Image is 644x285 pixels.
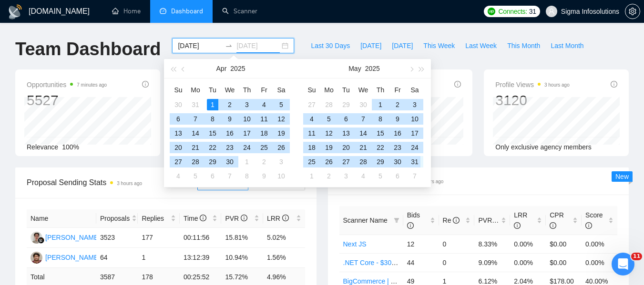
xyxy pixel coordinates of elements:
[258,170,270,182] div: 9
[392,40,413,51] span: [DATE]
[221,140,238,155] td: 2025-04-23
[178,40,221,51] input: Start date
[406,140,423,155] td: 2025-05-24
[258,113,270,125] div: 11
[358,170,369,182] div: 4
[170,140,187,155] td: 2025-04-20
[360,40,381,51] span: [DATE]
[241,170,253,182] div: 8
[273,155,290,169] td: 2025-05-03
[358,142,369,153] div: 21
[190,156,201,167] div: 28
[358,99,369,110] div: 30
[306,99,317,110] div: 27
[221,248,263,268] td: 10.94%
[241,99,253,110] div: 3
[502,38,545,53] button: This Month
[343,216,388,224] span: Scanner Name
[238,126,256,140] td: 2025-04-17
[170,169,187,183] td: 2025-05-04
[184,215,206,222] span: Time
[256,82,273,98] th: Fr
[409,113,420,125] div: 10
[409,99,420,110] div: 3
[303,98,320,112] td: 2025-04-27
[320,140,337,155] td: 2025-05-19
[112,7,141,15] a: homeHome
[303,169,320,183] td: 2025-06-01
[323,170,335,182] div: 2
[31,233,100,241] a: RG[PERSON_NAME]
[625,8,640,15] a: setting
[407,222,414,229] span: info-circle
[394,217,399,223] span: filter
[611,81,617,88] span: info-circle
[303,140,320,155] td: 2025-05-18
[187,155,204,169] td: 2025-04-28
[258,128,270,139] div: 18
[27,79,107,90] span: Opportunities
[222,7,257,15] a: searchScanner
[510,253,546,272] td: 0.00%
[45,232,100,243] div: [PERSON_NAME]
[187,98,204,112] td: 2025-03-31
[204,140,221,155] td: 2025-04-22
[15,38,161,60] h1: Team Dashboard
[230,59,245,78] button: 2025
[303,126,320,140] td: 2025-05-11
[392,142,403,153] div: 23
[419,179,444,184] time: 3 hours ago
[142,81,149,88] span: info-circle
[375,156,386,167] div: 29
[225,42,233,49] span: to
[190,113,201,125] div: 7
[8,4,23,20] img: logo
[236,40,280,51] input: End date
[488,8,495,15] img: upwork-logo.png
[303,112,320,126] td: 2025-05-04
[615,173,629,180] span: New
[273,169,290,183] td: 2025-05-10
[612,253,634,275] iframe: Intercom live chat
[241,142,253,153] div: 24
[372,112,389,126] td: 2025-05-08
[372,155,389,169] td: 2025-05-29
[550,222,556,229] span: info-circle
[343,277,415,285] a: BigCommerce | BigCom
[375,113,386,125] div: 8
[221,98,238,112] td: 2025-04-02
[96,209,138,228] th: Proposals
[267,215,289,222] span: LRR
[337,98,355,112] td: 2025-04-29
[45,252,157,263] div: [PERSON_NAME] [PERSON_NAME]
[180,228,222,248] td: 00:11:56
[392,99,403,110] div: 2
[551,40,583,51] span: Last Month
[187,140,204,155] td: 2025-04-21
[187,126,204,140] td: 2025-04-14
[389,82,406,98] th: Fr
[348,59,361,78] button: May
[276,142,287,153] div: 26
[306,170,317,182] div: 1
[337,169,355,183] td: 2025-06-03
[514,222,521,229] span: info-circle
[216,59,227,78] button: Apr
[439,235,475,253] td: 0
[276,128,287,139] div: 19
[392,128,403,139] div: 16
[323,99,335,110] div: 28
[498,6,527,17] span: Connects:
[256,98,273,112] td: 2025-04-04
[406,98,423,112] td: 2025-05-03
[173,156,184,167] div: 27
[529,6,536,17] span: 31
[320,126,337,140] td: 2025-05-12
[224,99,235,110] div: 2
[443,216,460,224] span: Re
[224,128,235,139] div: 16
[514,211,527,229] span: LRR
[306,156,317,167] div: 25
[273,82,290,98] th: Sa
[355,155,372,169] td: 2025-05-28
